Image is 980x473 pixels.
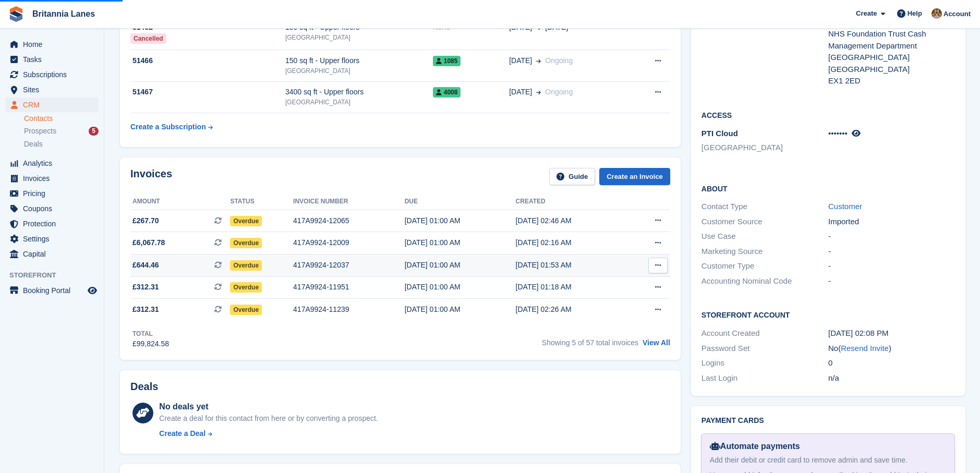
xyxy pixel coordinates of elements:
[509,55,532,66] span: [DATE]
[516,237,627,248] div: [DATE] 02:16 AM
[293,193,405,210] th: Invoice number
[943,9,971,19] span: Account
[542,338,638,347] span: Showing 5 of 57 total invoices
[23,82,86,97] span: Sites
[405,215,516,226] div: [DATE] 01:00 AM
[230,216,262,226] span: Overdue
[159,401,378,413] div: No deals yet
[828,328,955,339] div: [DATE] 02:08 PM
[516,304,627,315] div: [DATE] 02:26 AM
[828,64,955,76] div: [GEOGRAPHIC_DATA]
[433,87,461,98] span: 4008
[5,37,99,52] a: menu
[24,126,56,136] span: Prospects
[838,344,891,353] span: ( )
[828,75,955,87] div: EX1 2ED
[433,56,461,66] span: 1085
[828,246,955,258] div: -
[5,171,99,186] a: menu
[293,282,405,293] div: 417A9924-11951
[701,17,828,87] div: Address
[293,237,405,248] div: 417A9924-12009
[293,260,405,271] div: 417A9924-12037
[701,309,955,320] h2: Storefront Account
[159,428,378,439] a: Create a Deal
[828,357,955,369] div: 0
[701,260,828,272] div: Customer Type
[86,284,99,297] a: Preview store
[828,372,955,384] div: n/a
[130,381,158,393] h2: Deals
[516,193,627,210] th: Created
[405,304,516,315] div: [DATE] 01:00 AM
[701,129,738,138] span: PTI Cloud
[285,98,433,107] div: [GEOGRAPHIC_DATA]
[23,283,86,298] span: Booking Portal
[701,201,828,213] div: Contact Type
[701,183,955,193] h2: About
[130,87,285,98] div: 51467
[5,186,99,201] a: menu
[5,232,99,246] a: menu
[405,193,516,210] th: Due
[5,98,99,112] a: menu
[293,304,405,315] div: 417A9924-11239
[285,66,433,76] div: [GEOGRAPHIC_DATA]
[230,282,262,293] span: Overdue
[828,231,955,242] div: -
[130,117,213,137] a: Create a Subscription
[841,344,889,353] a: Resend Invite
[5,201,99,216] a: menu
[701,343,828,355] div: Password Set
[405,237,516,248] div: [DATE] 01:00 AM
[516,215,627,226] div: [DATE] 02:46 AM
[509,87,532,98] span: [DATE]
[89,127,99,136] div: 5
[931,8,942,19] img: Admin
[643,338,670,347] a: View All
[701,328,828,339] div: Account Created
[599,168,670,185] a: Create an Invoice
[130,193,230,210] th: Amount
[230,260,262,271] span: Overdue
[701,216,828,228] div: Customer Source
[8,6,24,22] img: stora-icon-8386f47178a22dfd0bd8f6a31ec36ba5ce8667c1dd55bd0f319d3a0aa187defe.svg
[230,238,262,248] span: Overdue
[710,440,946,453] div: Automate payments
[701,417,955,425] h2: Payment cards
[828,202,862,211] a: Customer
[24,126,99,137] a: Prospects 5
[285,55,433,66] div: 150 sq ft - Upper floors
[159,413,378,424] div: Create a deal for this contact from here or by converting a prospect.
[5,283,99,298] a: menu
[549,168,595,185] a: Guide
[828,52,955,64] div: [GEOGRAPHIC_DATA]
[24,139,99,150] a: Deals
[23,67,86,82] span: Subscriptions
[132,215,159,226] span: £267.70
[5,247,99,261] a: menu
[230,305,262,315] span: Overdue
[23,37,86,52] span: Home
[701,275,828,287] div: Accounting Nominal Code
[9,270,104,281] span: Storefront
[545,56,573,65] span: Ongoing
[132,338,169,349] div: £99,824.58
[710,455,946,466] div: Add their debit or credit card to remove admin and save time.
[405,282,516,293] div: [DATE] 01:00 AM
[23,98,86,112] span: CRM
[130,168,172,185] h2: Invoices
[230,193,293,210] th: Status
[516,282,627,293] div: [DATE] 01:18 AM
[24,114,99,124] a: Contacts
[5,156,99,171] a: menu
[132,237,165,248] span: £6,067.78
[5,82,99,97] a: menu
[908,8,922,19] span: Help
[545,88,573,96] span: Ongoing
[285,87,433,98] div: 3400 sq ft - Upper floors
[132,304,159,315] span: £312.31
[828,216,955,228] div: Imported
[130,55,285,66] div: 51466
[23,156,86,171] span: Analytics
